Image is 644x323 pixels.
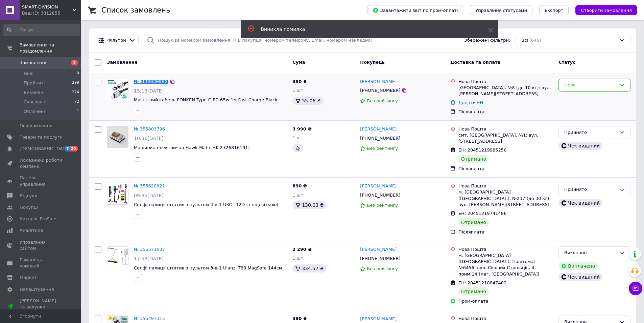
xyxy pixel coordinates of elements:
[458,189,553,208] div: м. [GEOGRAPHIC_DATA] ([GEOGRAPHIC_DATA].), №237 (до 30 кг): вул. [PERSON_NAME][STREET_ADDRESS]
[24,70,33,77] span: Нові
[292,126,311,132] span: 3 990 ₴
[77,108,79,115] span: 1
[458,166,553,172] div: Післяплата
[458,155,489,163] div: Отримано
[20,175,63,187] span: Панель управління
[134,247,165,252] a: № 355571037
[292,60,305,65] span: Cума
[3,24,80,36] input: Пошук
[134,183,165,188] a: № 355628821
[458,211,506,216] span: ЕН: 20451219741486
[539,5,569,15] button: Експорт
[564,129,617,136] div: Прийнято
[360,79,397,85] a: [PERSON_NAME]
[292,97,323,105] div: 55.06 ₴
[107,79,128,100] a: Фото товару
[70,146,78,152] span: 20
[72,89,79,96] span: 274
[564,82,617,89] div: Нове
[558,273,602,281] div: Чек виданий
[575,5,637,15] button: Створити замовлення
[20,257,63,269] span: Гаманець компанії
[20,286,54,292] span: Налаштування
[107,60,137,65] span: Замовлення
[134,193,164,198] span: 09:35[DATE]
[22,4,73,10] span: SMART-DIVISION
[458,280,506,285] span: ЕН: 20451218847402
[292,79,307,84] span: 350 ₴
[107,126,128,147] img: Фото товару
[458,229,553,235] div: Післяплата
[20,157,63,169] span: Показники роботи компанії
[367,5,463,15] button: Завантажити звіт по пром-оплаті
[569,7,637,13] a: Створити замовлення
[20,239,63,251] span: Управління сайтом
[558,142,602,150] div: Чек виданий
[292,316,307,321] span: 390 ₴
[360,246,397,253] a: [PERSON_NAME]
[458,79,553,85] div: Нова Пошта
[107,183,128,205] a: Фото товару
[581,8,632,13] span: Створити замовлення
[360,60,385,65] span: Покупець
[629,282,642,295] button: Чат з покупцем
[101,6,170,14] h1: Список замовлень
[292,256,305,261] span: 1 шт.
[24,80,45,86] span: Прийняті
[74,99,79,105] span: 72
[545,8,564,13] span: Експорт
[134,145,250,150] a: Машинка електрична Hawk-Matic HK-2 (26816191)
[360,183,397,189] a: [PERSON_NAME]
[521,37,528,44] span: Всі
[292,201,326,209] div: 130.03 ₴
[292,183,307,188] span: 890 ₴
[367,98,398,103] span: Без рейтингу
[20,134,63,140] span: Товари та послуги
[20,193,37,199] span: Відгуки
[20,42,81,54] span: Замовлення та повідомлення
[292,264,326,272] div: 334.57 ₴
[24,99,47,105] span: Скасовані
[360,316,397,322] a: [PERSON_NAME]
[367,146,398,151] span: Без рейтингу
[107,183,128,204] img: Фото товару
[359,254,402,263] div: [PHONE_NUMBER]
[564,249,617,257] div: Виконано
[20,204,38,210] span: Покупці
[458,246,553,253] div: Нова Пошта
[134,136,164,141] span: 10:36[DATE]
[529,38,541,43] span: (646)
[20,123,52,129] span: Повідомлення
[134,265,282,270] a: Селфі палиця штатив з пультом 3-в-1 Ulanzi T88 MagSafe 144см
[458,109,553,115] div: Післяплата
[558,262,598,270] div: Виплачено
[292,247,311,252] span: 2 290 ₴
[134,97,278,102] a: Магнітний кабель FONKEN Type-C PD 65w 1м Fast Charge Black
[107,79,128,100] img: Фото товару
[72,80,79,86] span: 299
[458,183,553,189] div: Нова Пошта
[292,193,305,198] span: 1 шт.
[359,86,402,95] div: [PHONE_NUMBER]
[20,216,56,222] span: Каталог ProSale
[261,26,471,33] div: Виникла помилка
[373,7,458,13] span: Завантажити звіт по пром-оплаті
[564,186,617,193] div: Прийнято
[458,298,553,304] div: Пром-оплата
[458,218,489,226] div: Отримано
[360,126,397,133] a: [PERSON_NAME]
[108,37,126,44] span: Фільтри
[475,8,527,13] span: Управління статусами
[359,191,402,200] div: [PHONE_NUMBER]
[134,88,164,94] span: 15:13[DATE]
[292,88,305,93] span: 1 шт.
[22,10,81,16] div: Ваш ID: 3812855
[107,246,128,268] a: Фото товару
[20,146,70,152] span: [DEMOGRAPHIC_DATA]
[458,316,553,322] div: Нова Пошта
[464,37,510,44] span: Збережені фільтри:
[107,126,128,148] a: Фото товару
[24,89,45,96] span: Виконані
